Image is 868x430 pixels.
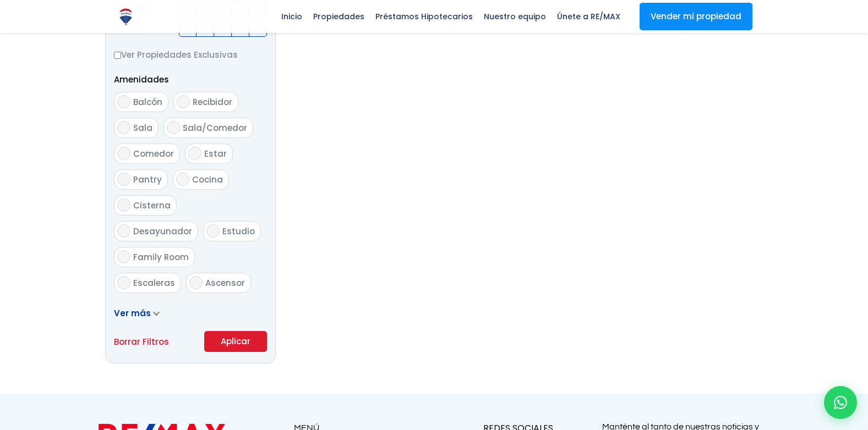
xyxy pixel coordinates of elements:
[114,73,267,86] p: Amenidades
[192,174,223,185] span: Cocina
[193,96,232,108] span: Recibidor
[117,173,130,186] input: Pantry
[308,8,370,25] span: Propiedades
[117,121,130,134] input: Sala
[116,7,135,26] img: Logo de REMAX
[177,95,190,108] input: Recibidor
[167,121,180,134] input: Sala/Comedor
[133,277,175,289] span: Escaleras
[370,8,478,25] span: Préstamos Hipotecarios
[183,122,247,134] span: Sala/Comedor
[133,225,192,237] span: Desayunador
[206,224,220,238] input: Estudio
[552,8,626,25] span: Únete a RE/MAX
[114,307,151,319] span: Ver más
[117,276,130,289] input: Escaleras
[117,224,130,238] input: Desayunador
[204,331,267,352] button: Aplicar
[204,148,227,159] span: Estar
[640,3,752,30] a: Vender mi propiedad
[222,225,255,237] span: Estudio
[114,307,160,319] a: Ver más
[133,122,152,134] span: Sala
[205,277,245,289] span: Ascensor
[133,200,171,211] span: Cisterna
[133,96,162,108] span: Balcón
[133,251,189,263] span: Family Room
[276,8,308,25] span: Inicio
[117,147,130,160] input: Comedor
[176,173,189,186] input: Cocina
[133,148,174,159] span: Comedor
[133,174,162,185] span: Pantry
[114,52,121,59] input: Ver Propiedades Exclusivas
[117,199,130,212] input: Cisterna
[114,335,169,349] a: Borrar Filtros
[188,147,201,160] input: Estar
[117,250,130,263] input: Family Room
[189,276,203,289] input: Ascensor
[114,48,267,62] label: Ver Propiedades Exclusivas
[478,8,552,25] span: Nuestro equipo
[117,95,130,108] input: Balcón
